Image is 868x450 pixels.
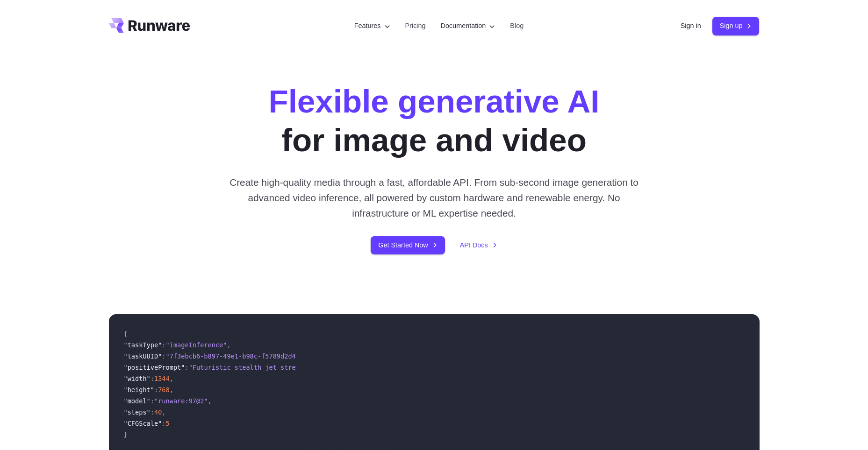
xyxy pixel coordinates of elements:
a: API Docs [460,240,497,251]
span: , [170,386,173,394]
span: "positivePrompt" [124,364,185,371]
span: "taskUUID" [124,352,162,360]
span: : [151,397,154,405]
span: : [162,420,165,427]
span: 5 [166,420,170,427]
span: "Futuristic stealth jet streaking through a neon-lit cityscape with glowing purple exhaust" [189,364,537,371]
span: "width" [124,375,151,382]
span: 1344 [154,375,170,382]
span: : [162,352,165,360]
p: Create high-quality media through a fast, affordable API. From sub-second image generation to adv... [226,175,642,221]
span: "steps" [124,408,151,416]
span: } [124,431,128,438]
a: Pricing [405,21,426,31]
label: Features [354,21,390,31]
a: Sign up [712,17,760,35]
span: , [227,341,230,349]
span: "CFGScale" [124,420,162,427]
span: , [170,375,173,382]
label: Documentation [441,21,495,31]
a: Get Started Now [371,236,445,254]
span: : [151,375,154,382]
span: "7f3ebcb6-b897-49e1-b98c-f5789d2d40d7" [166,352,311,360]
span: : [154,386,158,394]
span: "height" [124,386,154,394]
a: Sign in [681,21,701,31]
span: , [162,408,165,416]
span: 768 [158,386,170,394]
span: : [162,341,165,349]
span: "imageInference" [166,341,227,349]
strong: Flexible generative AI [268,83,599,120]
h1: for image and video [268,82,599,160]
span: : [185,364,188,371]
span: 40 [154,408,162,416]
a: Blog [510,21,524,31]
span: : [151,408,154,416]
span: "taskType" [124,341,162,349]
span: "runware:97@2" [154,397,208,405]
span: , [208,397,212,405]
a: Go to / [109,18,190,33]
span: { [124,330,128,337]
span: "model" [124,397,151,405]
